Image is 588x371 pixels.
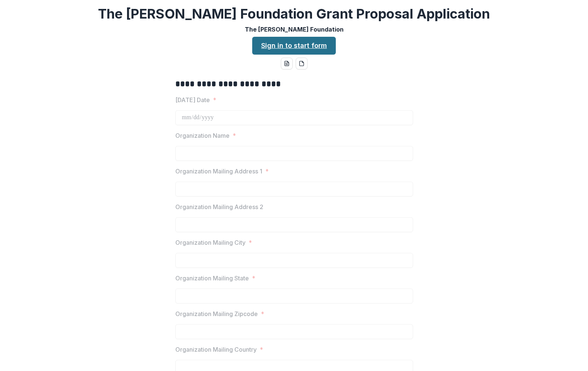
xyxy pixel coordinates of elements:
a: Sign in to start form [252,37,336,55]
p: Organization Mailing Zipcode [175,309,258,318]
p: The [PERSON_NAME] Foundation [245,25,344,34]
h2: The [PERSON_NAME] Foundation Grant Proposal Application [98,6,490,22]
p: Organization Mailing City [175,238,246,247]
p: Organization Mailing Address 1 [175,167,262,176]
button: pdf-download [296,58,308,69]
p: [DATE] Date [175,95,210,104]
button: word-download [281,58,293,69]
p: Organization Mailing Address 2 [175,202,263,211]
p: Organization Mailing Country [175,345,257,354]
p: Organization Name [175,131,230,140]
p: Organization Mailing State [175,274,249,283]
